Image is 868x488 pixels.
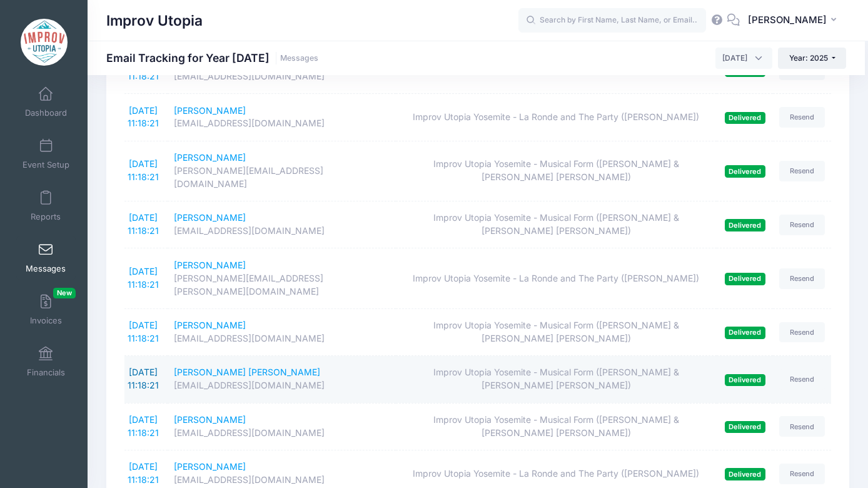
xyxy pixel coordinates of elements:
div: [PERSON_NAME] [174,151,390,165]
div: [PERSON_NAME] [174,259,390,272]
span: Delivered [725,165,765,177]
a: Reports [16,184,76,228]
span: Reports [31,211,61,222]
a: Messages [16,236,76,280]
div: [EMAIL_ADDRESS][DOMAIN_NAME] [174,225,390,238]
div: Improv Utopia Yosemite - La Ronde and The Party ([PERSON_NAME]) [401,467,710,480]
div: [PERSON_NAME] [PERSON_NAME] [174,366,390,379]
span: Delivered [725,374,765,386]
span: September 2025 [722,53,747,64]
span: New [53,288,76,298]
div: [EMAIL_ADDRESS][DOMAIN_NAME] [174,117,390,130]
img: Improv Utopia [21,19,68,66]
span: Delivered [725,468,765,480]
div: [EMAIL_ADDRESS][DOMAIN_NAME] [174,379,390,392]
a: [PERSON_NAME][PERSON_NAME][EMAIL_ADDRESS][DOMAIN_NAME] [174,151,390,191]
div: [PERSON_NAME] [174,104,390,118]
div: [PERSON_NAME] [174,211,390,225]
div: Improv Utopia Yosemite - La Ronde and The Party ([PERSON_NAME]) [401,272,710,285]
a: InvoicesNew [16,288,76,332]
div: [PERSON_NAME][EMAIL_ADDRESS][DOMAIN_NAME] [174,165,390,191]
a: [DATE] 11:18:21 [128,105,159,129]
a: [DATE] 11:18:21 [128,266,159,290]
a: Resend [779,268,825,289]
div: Improv Utopia Yosemite - Musical Form ([PERSON_NAME] & [PERSON_NAME] [PERSON_NAME]) [401,319,710,345]
span: Delivered [725,327,765,338]
a: Financials [16,340,76,384]
span: September 2025 [715,48,772,69]
div: [PERSON_NAME] [174,414,390,427]
div: Improv Utopia Yosemite - Musical Form ([PERSON_NAME] & [PERSON_NAME] [PERSON_NAME]) [401,158,710,184]
a: Resend [779,161,825,181]
span: Event Setup [23,160,69,170]
span: Delivered [725,112,765,124]
span: Financials [27,367,65,378]
span: Invoices [30,315,62,326]
input: Search by First Name, Last Name, or Email... [518,8,706,33]
a: [DATE] 11:18:21 [128,320,159,343]
a: [DATE] 11:18:21 [128,414,159,438]
div: [PERSON_NAME][EMAIL_ADDRESS][PERSON_NAME][DOMAIN_NAME] [174,272,390,298]
a: [DATE] 11:18:21 [128,461,159,485]
a: [DATE] 11:18:21 [128,158,159,182]
div: Improv Utopia Yosemite - Musical Form ([PERSON_NAME] & [PERSON_NAME] [PERSON_NAME]) [401,211,710,238]
a: [PERSON_NAME][PERSON_NAME][EMAIL_ADDRESS][PERSON_NAME][DOMAIN_NAME] [174,259,390,298]
a: Resend [779,107,825,128]
div: [PERSON_NAME] [174,319,390,332]
span: Dashboard [25,108,67,118]
a: Resend [779,369,825,390]
button: [PERSON_NAME] [740,6,849,35]
a: Event Setup [16,132,76,176]
a: Dashboard [16,80,76,124]
span: Delivered [725,219,765,231]
span: [PERSON_NAME] [748,13,827,27]
div: [EMAIL_ADDRESS][DOMAIN_NAME] [174,332,390,345]
a: [DATE] 11:18:21 [128,367,159,390]
button: Year: 2025 [778,48,846,69]
div: [EMAIL_ADDRESS][DOMAIN_NAME] [174,70,390,83]
a: Messages [280,54,318,63]
div: Improv Utopia Yosemite - Musical Form ([PERSON_NAME] & [PERSON_NAME] [PERSON_NAME]) [401,366,710,392]
a: Resend [779,416,825,437]
a: [PERSON_NAME][EMAIL_ADDRESS][DOMAIN_NAME] [174,460,390,487]
div: [EMAIL_ADDRESS][DOMAIN_NAME] [174,474,390,487]
a: [PERSON_NAME] [PERSON_NAME][EMAIL_ADDRESS][DOMAIN_NAME] [174,366,390,392]
h1: Email Tracking for Year [DATE] [106,51,318,64]
span: Messages [26,263,66,274]
div: [PERSON_NAME] [174,460,390,474]
a: [PERSON_NAME][EMAIL_ADDRESS][DOMAIN_NAME] [174,211,390,238]
span: Delivered [725,273,765,285]
span: Year: 2025 [789,53,828,63]
a: [PERSON_NAME][EMAIL_ADDRESS][DOMAIN_NAME] [174,104,390,131]
span: Delivered [725,421,765,433]
div: Improv Utopia Yosemite - La Ronde and The Party ([PERSON_NAME]) [401,111,710,124]
a: [DATE] 11:18:21 [128,212,159,236]
a: Resend [779,464,825,484]
div: Improv Utopia Yosemite - Musical Form ([PERSON_NAME] & [PERSON_NAME] [PERSON_NAME]) [401,414,710,440]
a: Resend [779,215,825,235]
div: [EMAIL_ADDRESS][DOMAIN_NAME] [174,427,390,440]
a: [PERSON_NAME][EMAIL_ADDRESS][DOMAIN_NAME] [174,414,390,440]
a: Resend [779,322,825,343]
a: [PERSON_NAME][EMAIL_ADDRESS][DOMAIN_NAME] [174,319,390,345]
h1: Improv Utopia [106,6,203,35]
